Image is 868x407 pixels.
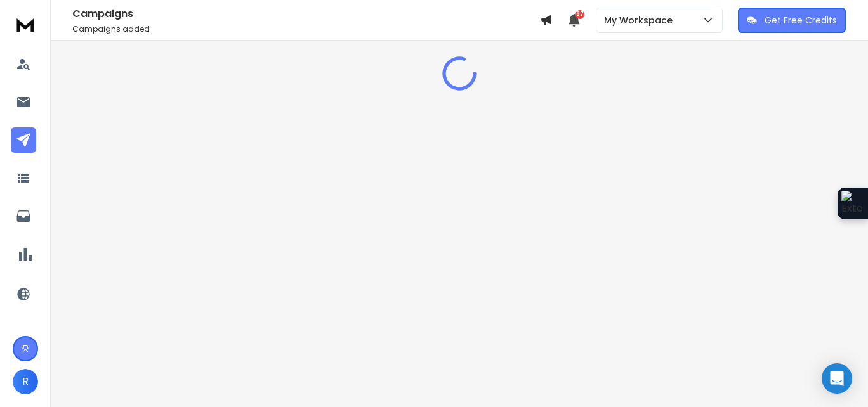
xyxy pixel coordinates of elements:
button: R [13,369,38,394]
p: Campaigns added [72,24,540,34]
h1: Campaigns [72,6,540,22]
p: Get Free Credits [765,14,837,27]
p: My Workspace [604,14,678,27]
img: logo [13,13,38,36]
button: Get Free Credits [738,8,846,33]
img: Extension Icon [841,191,864,216]
span: 37 [575,10,584,19]
div: Open Intercom Messenger [822,363,852,394]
